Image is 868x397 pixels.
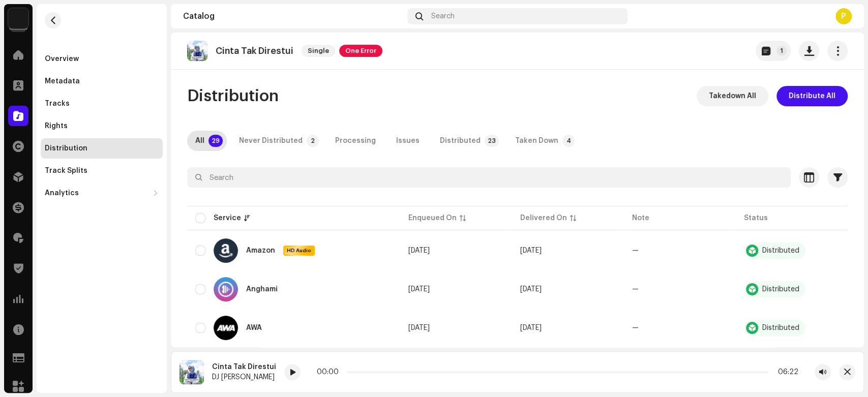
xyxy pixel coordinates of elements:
[216,46,293,56] p: Cinta Tak Direstui
[485,135,499,147] p-badge: 23
[302,45,335,57] span: Single
[239,131,303,151] div: Never Distributed
[335,131,376,151] div: Processing
[762,247,799,254] div: Distributed
[45,77,80,85] div: Metadata
[45,189,79,197] div: Analytics
[179,360,204,384] img: 18411985-f2f2-4397-93a1-39286729038c
[208,135,223,147] p-badge: 29
[756,41,791,61] button: 1
[212,373,276,381] div: DJ [PERSON_NAME]
[408,286,430,293] span: Mar 15, 2023
[183,12,403,20] div: Catalog
[776,46,787,56] p-badge: 1
[41,116,163,136] re-m-nav-item: Rights
[41,161,163,181] re-m-nav-item: Track Splits
[408,247,430,254] span: Mar 15, 2023
[214,213,241,223] div: Service
[520,286,542,293] span: Mar 16, 2023
[317,368,343,376] div: 00:00
[632,286,639,293] re-a-table-badge: —
[45,55,79,63] div: Overview
[520,324,542,331] span: Mar 16, 2023
[187,86,279,106] span: Distribution
[562,135,575,147] p-badge: 4
[45,122,68,130] div: Rights
[762,286,799,293] div: Distributed
[762,324,799,331] div: Distributed
[212,363,276,371] div: Cinta Tak Direstui
[45,144,87,152] div: Distribution
[520,247,542,254] span: Mar 16, 2023
[408,213,457,223] div: Enqueued On
[41,138,163,159] re-m-nav-item: Distribution
[440,131,481,151] div: Distributed
[835,8,852,24] div: P
[246,247,275,254] div: Amazon
[41,71,163,91] re-m-nav-item: Metadata
[697,86,768,106] button: Takedown All
[408,324,430,331] span: Mar 15, 2023
[772,368,798,376] div: 06:22
[187,41,207,61] img: 18411985-f2f2-4397-93a1-39286729038c
[307,135,319,147] p-badge: 2
[431,12,455,20] span: Search
[632,247,639,254] re-a-table-badge: —
[709,86,756,106] span: Takedown All
[246,324,262,331] div: AWA
[187,167,791,188] input: Search
[339,45,382,57] span: One Error
[41,183,163,203] re-m-nav-dropdown: Analytics
[632,324,639,331] re-a-table-badge: —
[396,131,420,151] div: Issues
[41,49,163,69] re-m-nav-item: Overview
[246,286,278,293] div: Anghami
[45,167,87,175] div: Track Splits
[776,86,848,106] button: Distribute All
[195,131,204,151] div: All
[8,8,28,28] img: 64f15ab7-a28a-4bb5-a164-82594ec98160
[515,131,558,151] div: Taken Down
[789,86,835,106] span: Distribute All
[45,100,70,108] div: Tracks
[41,94,163,114] re-m-nav-item: Tracks
[284,247,314,254] span: HD Audio
[520,213,567,223] div: Delivered On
